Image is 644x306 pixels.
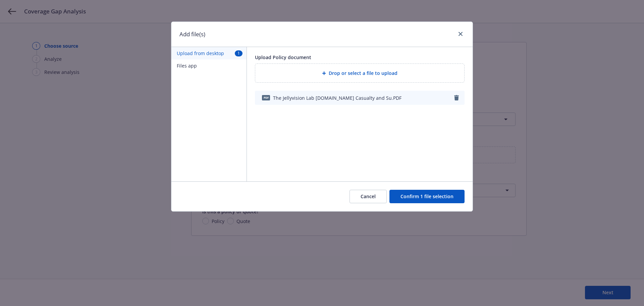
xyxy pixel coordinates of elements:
h1: Add file(s) [179,30,205,39]
div: Drop or select a file to upload [255,63,465,83]
span: The Jellyvision Lab [DOMAIN_NAME] Casualty and Su.PDF [273,94,401,101]
a: close [457,30,465,38]
div: Upload Policy document [255,54,465,61]
button: Confirm 1 file selection [389,190,465,203]
span: Drop or select a file to upload [329,70,397,77]
button: Cancel [350,190,387,203]
button: Files app [171,59,247,72]
span: PDF [262,95,270,100]
button: Upload from desktop1 [171,47,247,59]
span: 1 [235,50,243,56]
